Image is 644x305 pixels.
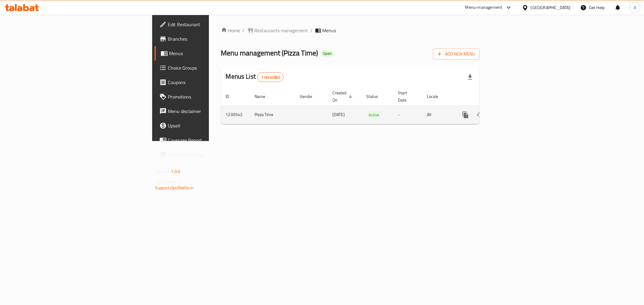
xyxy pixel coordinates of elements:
span: Name [255,93,273,100]
span: Edit Restaurant [168,21,255,28]
span: Upsell [168,122,255,129]
button: Add New Menu [433,49,480,60]
span: 1.0.0 [171,168,180,175]
span: Vendor [300,93,321,100]
a: Support.OpsPlatform [155,184,194,192]
a: Edit Restaurant [155,17,260,32]
span: Open [321,51,335,56]
h2: Menus List [226,72,284,82]
a: Upsell [155,118,260,133]
span: ID [226,93,237,100]
span: Version: [155,168,170,175]
a: Restaurants management [247,27,308,34]
span: Menus [322,27,336,34]
td: - [393,105,422,124]
a: Promotions [155,90,260,104]
button: Change Status [473,108,487,122]
span: A [634,4,636,11]
span: Add New Menu [438,50,475,58]
span: Start Date [398,89,415,104]
div: Total records count [257,72,284,82]
a: Coupons [155,75,260,90]
span: Locale [427,93,446,100]
td: All [422,105,453,124]
div: Menu-management [465,4,502,11]
span: Menus [169,50,255,57]
span: Coverage Report [168,137,255,144]
span: Grocery Checklist [168,151,255,158]
a: Menu disclaimer [155,104,260,118]
span: Menu management ( Pizza Time ) [221,46,318,60]
td: Pizza Time [250,105,295,124]
span: Choice Groups [168,64,255,71]
th: Actions [453,87,521,106]
span: [DATE] [333,111,345,118]
button: more [458,108,473,122]
span: 1 record(s) [258,74,283,80]
span: Promotions [168,93,255,100]
span: Active [367,112,382,118]
span: Status [367,93,386,100]
div: [GEOGRAPHIC_DATA] [531,4,571,11]
table: enhanced table [221,87,521,124]
div: Active [367,111,382,118]
span: Branches [168,35,255,42]
a: Coverage Report [155,133,260,147]
div: Open [321,50,335,57]
nav: breadcrumb [221,27,480,34]
span: Created On [333,89,354,104]
li: / [311,27,313,34]
a: Grocery Checklist [155,147,260,162]
div: Export file [463,70,477,84]
span: Menu disclaimer [168,108,255,115]
a: Choice Groups [155,61,260,75]
span: Get support on: [155,178,183,186]
a: Menus [155,46,260,61]
a: Branches [155,32,260,46]
span: Coupons [168,79,255,86]
span: Restaurants management [255,27,308,34]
